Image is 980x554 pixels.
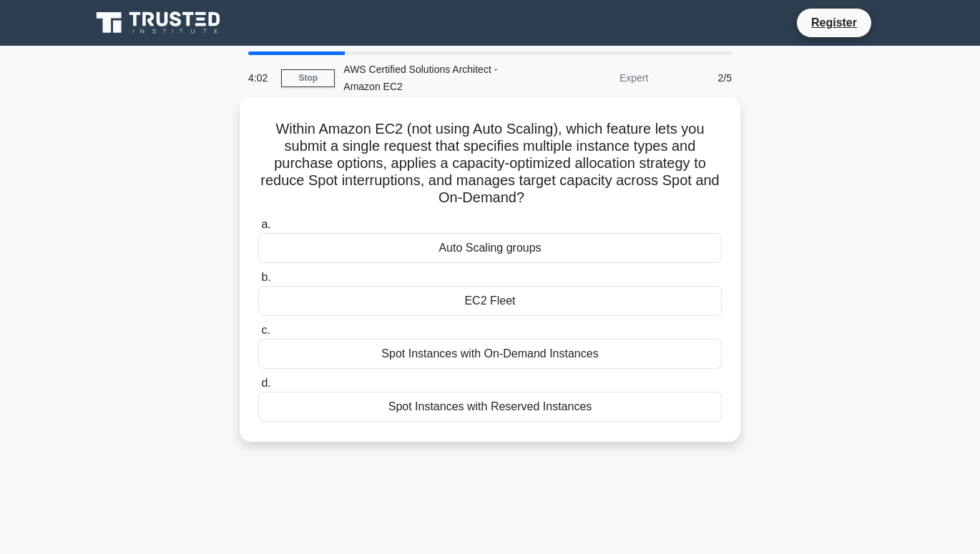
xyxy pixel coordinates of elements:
[803,14,866,31] a: Register
[257,120,723,207] h5: Within Amazon EC2 (not using Auto Scaling), which feature lets you submit a single request that s...
[258,339,722,369] div: Spot Instances with On-Demand Instances
[261,271,270,283] span: b.
[335,55,531,101] div: AWS Certified Solutions Architect - Amazon EC2
[258,392,722,422] div: Spot Instances with Reserved Instances
[261,377,270,389] span: d.
[261,324,270,336] span: c.
[281,69,335,87] a: Stop
[240,64,281,92] div: 4:02
[258,233,722,263] div: Auto Scaling groups
[261,218,270,230] span: a.
[531,64,657,92] div: Expert
[657,64,740,92] div: 2/5
[258,286,722,316] div: EC2 Fleet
